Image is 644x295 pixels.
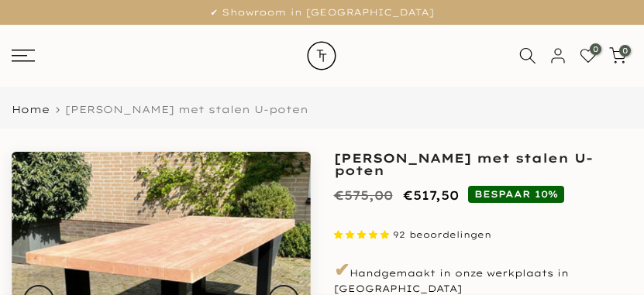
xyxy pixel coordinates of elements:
[334,258,350,281] span: ✔
[619,45,631,57] span: 0
[580,47,597,64] a: 0
[65,103,308,115] span: [PERSON_NAME] met stalen U-poten
[590,43,601,55] span: 0
[403,184,459,207] ins: €517,50
[334,229,393,240] span: 4.87 stars
[468,186,564,203] span: BESPAAR 10%
[12,105,50,115] a: Home
[609,47,626,64] a: 0
[294,25,349,87] img: trend-table
[393,229,491,240] span: 92 beoordelingen
[19,4,625,21] p: ✔ Showroom in [GEOGRAPHIC_DATA]
[334,187,393,203] del: €575,00
[334,152,633,177] h1: [PERSON_NAME] met stalen U-poten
